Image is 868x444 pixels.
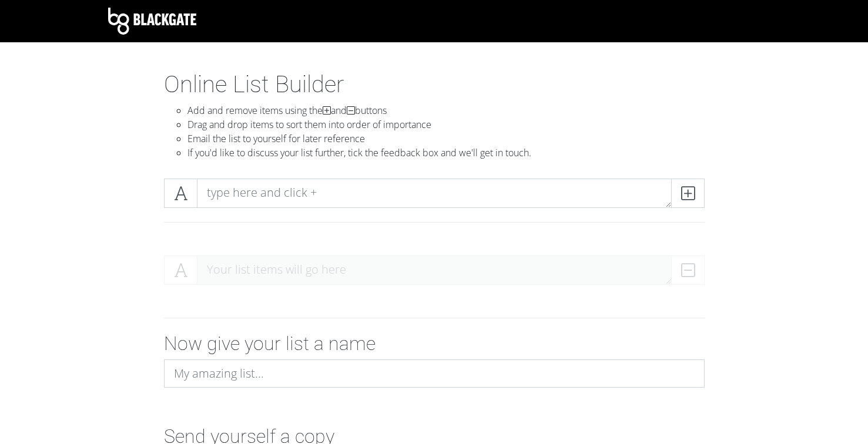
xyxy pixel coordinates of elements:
[187,146,705,160] li: If you'd like to discuss your list further, tick the feedback box and we'll get in touch.
[187,103,705,117] li: Add and remove items using the and buttons
[187,132,705,146] li: Email the list to yourself for later reference
[164,359,705,388] input: My amazing list...
[108,8,196,35] img: Blackgate
[187,117,705,132] li: Drag and drop items to sort them into order of importance
[164,70,705,99] h1: Online List Builder
[164,332,705,355] h2: Now give your list a name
